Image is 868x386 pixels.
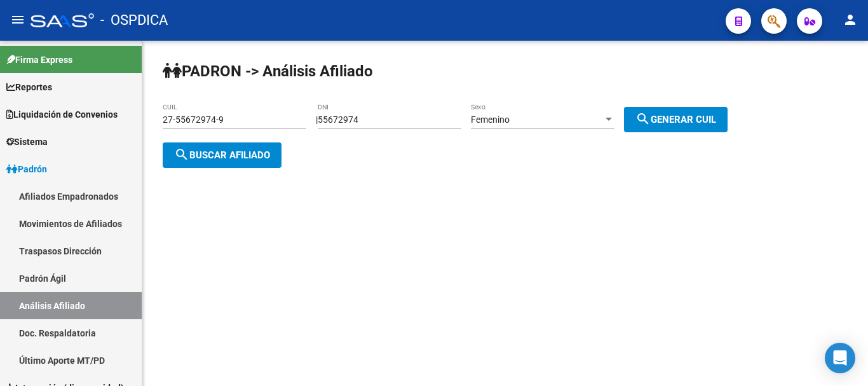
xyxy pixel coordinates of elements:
[471,114,510,125] span: Femenino
[100,6,168,34] span: - OSPDICA
[10,12,25,27] mat-icon: menu
[635,111,651,127] mat-icon: search
[163,62,373,80] strong: PADRON -> Análisis Afiliado
[6,162,47,176] span: Padrón
[6,53,72,67] span: Firma Express
[316,114,737,125] div: |
[163,142,281,168] button: Buscar afiliado
[635,114,716,125] span: Generar CUIL
[174,149,270,161] span: Buscar afiliado
[174,147,189,162] mat-icon: search
[6,135,48,149] span: Sistema
[825,343,855,373] div: Open Intercom Messenger
[6,80,52,94] span: Reportes
[624,107,728,132] button: Generar CUIL
[6,107,118,121] span: Liquidación de Convenios
[843,12,858,27] mat-icon: person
